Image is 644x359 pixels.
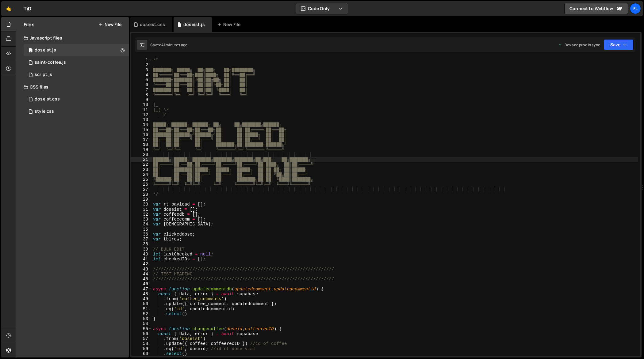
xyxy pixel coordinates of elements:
div: 30 [131,202,152,207]
div: Javascript files [16,32,129,44]
div: 40 [131,252,152,257]
div: 21 [131,157,152,162]
div: 26 [131,182,152,187]
div: 10 [131,102,152,107]
div: 35 [131,227,152,232]
div: 39 [131,247,152,252]
div: 42 [131,262,152,266]
div: 54 [131,321,152,326]
div: 3 [131,68,152,73]
div: Dev and prod in sync [558,42,600,47]
div: 25 [131,177,152,182]
div: 52 [131,312,152,316]
div: 15 [131,127,152,132]
div: 36 [131,232,152,237]
div: doseist.js [183,21,205,28]
div: 12 [131,112,152,117]
div: 47 [131,287,152,292]
div: 23 [131,167,152,172]
div: 4604/42100.css [24,93,129,105]
div: 41 [131,257,152,262]
div: 6 [131,82,152,87]
span: 0 [29,48,33,53]
div: 1 [131,58,152,62]
div: 16 [131,132,152,137]
div: 48 [131,292,152,297]
div: doseist.css [140,21,165,28]
div: 50 [131,301,152,306]
div: 4 [131,73,152,77]
div: doseist.js [35,47,56,53]
div: 57 [131,336,152,341]
div: 37 [131,237,152,242]
div: 19 [131,147,152,152]
div: 20 [131,152,152,157]
div: 4604/25434.css [24,105,129,118]
div: style.css [35,109,54,114]
div: 58 [131,341,152,346]
div: 28 [131,192,152,197]
div: 5 [131,77,152,82]
div: 41 minutes ago [161,42,187,47]
div: 13 [131,117,152,122]
div: script.js [35,72,52,77]
div: 24 [131,172,152,177]
div: 56 [131,331,152,336]
div: 17 [131,137,152,142]
div: 11 [131,108,152,112]
div: 32 [131,212,152,217]
a: Connect to Webflow [564,3,628,14]
button: New File [98,22,121,27]
div: 38 [131,242,152,247]
a: 🤙 [1,1,16,16]
div: 2 [131,62,152,67]
div: saint-coffee.js [35,60,66,65]
div: 9 [131,97,152,102]
h2: Files [24,21,35,28]
div: 4604/27020.js [24,56,129,69]
div: 60 [131,351,152,356]
div: 53 [131,316,152,321]
button: Code Only [296,3,348,14]
div: 29 [131,197,152,202]
div: 55 [131,327,152,331]
div: CSS files [16,81,129,93]
div: 46 [131,282,152,286]
div: 4604/24567.js [24,69,129,81]
div: 49 [131,297,152,301]
div: 34 [131,222,152,227]
div: 22 [131,162,152,167]
button: Save [604,39,634,50]
div: 44 [131,272,152,277]
div: 14 [131,122,152,127]
div: doseist.css [35,96,60,102]
div: 45 [131,277,152,282]
div: 18 [131,142,152,147]
div: New File [217,21,243,28]
div: Saved [150,42,187,47]
div: 7 [131,88,152,93]
a: Fl [630,3,641,14]
div: 51 [131,307,152,312]
div: 59 [131,346,152,351]
div: TiD [24,5,31,12]
div: 27 [131,187,152,192]
div: 43 [131,267,152,272]
div: 31 [131,207,152,212]
div: 33 [131,217,152,222]
div: 8 [131,93,152,97]
div: 4604/37981.js [24,44,129,56]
